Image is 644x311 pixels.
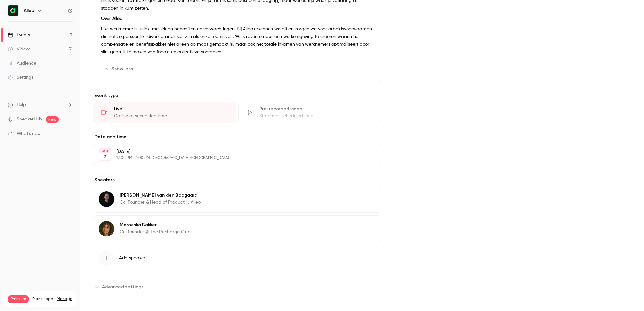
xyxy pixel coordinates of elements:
[259,106,373,112] div: Pre-recorded video
[93,245,381,271] button: Add speaker
[93,93,381,99] p: Event type
[93,186,381,213] div: Ruben van den Boogaard[PERSON_NAME] van den BoogaardCo-Founder & Head of Product @ Alleo
[120,222,191,228] p: Maroeska Bakker
[57,297,72,302] a: Manage
[99,149,111,153] div: OCT
[17,102,26,108] span: Help
[8,32,30,38] div: Events
[32,297,53,302] span: Plan usage
[17,130,41,137] span: What's new
[119,255,145,261] span: Add speaker
[8,60,36,67] div: Audience
[8,5,18,16] img: Alleo
[93,102,236,123] div: LiveGo live at scheduled time
[120,229,191,235] p: Co-founder @ The Recharge Club
[120,192,201,199] p: [PERSON_NAME] van den Boogaard
[46,116,59,123] span: new
[17,116,42,123] a: SpeakerHub
[8,74,33,81] div: Settings
[24,7,34,14] h6: Alleo
[259,113,373,119] div: Stream at scheduled time
[65,131,73,137] iframe: Noticeable Trigger
[101,16,122,21] strong: Over Alleo
[93,177,381,183] label: Speakers
[104,154,106,160] p: 7
[238,102,381,123] div: Pre-recorded videoStream at scheduled time
[93,134,381,140] label: Date and time
[99,191,114,207] img: Ruben van den Boogaard
[114,106,228,112] div: Live
[120,199,201,206] p: Co-Founder & Head of Product @ Alleo
[93,281,381,292] section: Advanced settings
[93,215,381,242] div: Maroeska BakkerMaroeska BakkerCo-founder @ The Recharge Club
[102,283,143,290] span: Advanced settings
[8,295,29,303] span: Premium
[116,148,347,155] p: [DATE]
[114,113,228,119] div: Go live at scheduled time
[101,64,137,74] button: Show less
[8,46,30,52] div: Videos
[99,221,114,236] img: Maroeska Bakker
[8,102,73,108] li: help-dropdown-opener
[116,155,347,161] p: 12:00 PM - 1:00 PM, [GEOGRAPHIC_DATA]/[GEOGRAPHIC_DATA]
[93,281,147,292] button: Advanced settings
[101,25,373,56] p: Elke werknemer is uniek, met eigen behoeften en verwachtingen. Bij Alleo erkennen we dit en zorge...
